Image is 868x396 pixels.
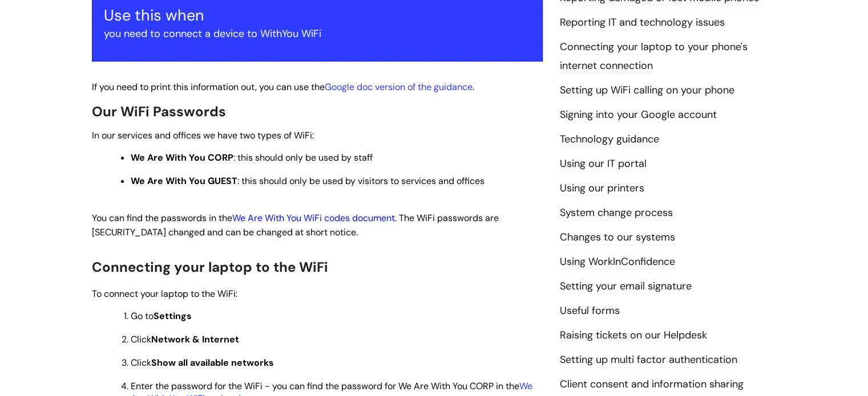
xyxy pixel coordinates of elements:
a: We Are With You WiFi codes document [232,212,395,224]
span: You can find the passwords in the . The WiFi passwords are [SECURITY_DATA] changed and can be cha... [92,212,499,238]
span: In our services and offices we have two types of WiFi: [92,129,314,141]
strong: We Are With You CORP [131,152,233,164]
a: Using our printers [560,181,644,196]
a: Changes to our systems [560,230,675,245]
span: : this should only be used by staff [131,152,373,164]
span: Our WiFi Passwords [92,103,226,120]
h3: Use this when [104,6,531,25]
span: Click [131,333,239,345]
span: Click [131,357,274,369]
strong: Show all available networks [151,357,274,369]
a: Google doc version of the guidance [325,81,473,93]
a: Connecting your laptop to your phone's internet connection [560,40,748,73]
a: Reporting IT and technology issues [560,15,725,30]
a: Using our IT portal [560,157,647,172]
a: Setting up multi factor authentication [560,353,737,368]
a: Useful forms [560,304,620,319]
span: If you need to print this information out, you can use the . [92,81,474,93]
strong: Settings [154,310,192,322]
span: To connect your laptop to the WiFi: [92,288,237,300]
a: Setting your email signature [560,279,692,294]
a: Raising tickets on our Helpdesk [560,328,707,343]
a: Signing into your Google account [560,108,717,123]
a: Using WorkInConfidence [560,255,675,270]
p: you need to connect a device to WithYou WiFi [104,25,531,43]
span: : this should only be used by visitors to services and offices [131,175,485,187]
a: Technology guidance [560,132,659,147]
a: Setting up WiFi calling on your phone [560,83,734,98]
a: System change process [560,206,673,221]
strong: Network & Internet [151,333,239,345]
strong: We Are With You GUEST [131,175,237,187]
span: Go to [131,310,192,322]
span: Connecting your laptop to the WiFi [92,258,328,276]
a: Client consent and information sharing [560,377,744,392]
